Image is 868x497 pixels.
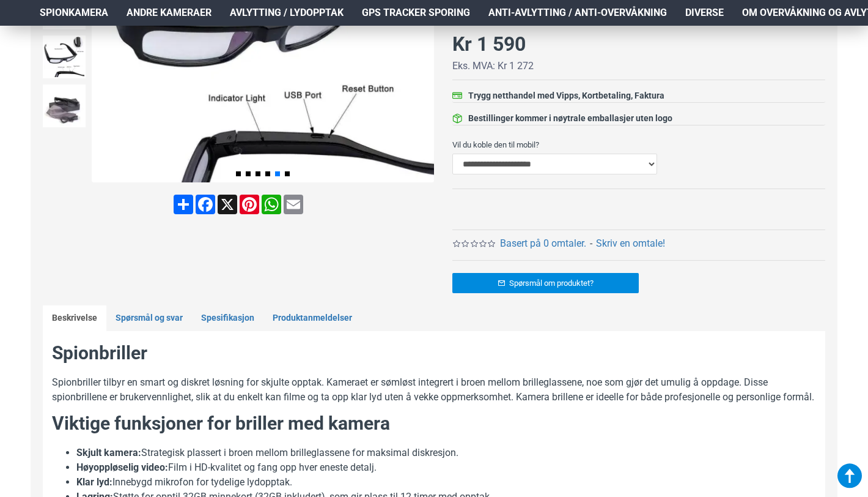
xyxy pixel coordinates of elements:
[216,195,238,214] a: X
[590,237,592,249] b: -
[192,305,263,331] a: Spesifikasjon
[238,195,260,214] a: Pinterest
[40,6,108,20] span: Spionkamera
[275,171,280,176] span: Go to slide 5
[452,135,825,154] label: Vil du koble den til mobil?
[172,195,194,214] a: Share
[236,171,241,176] span: Go to slide 1
[76,446,816,460] li: Strategisk plassert i broen mellom brilleglassene for maksimal diskresjon.
[468,112,672,125] div: Bestillinger kommer i nøytrale emballasjer uten logo
[282,195,304,214] a: Email
[362,6,470,20] span: GPS Tracker Sporing
[285,171,290,176] span: Go to slide 6
[43,305,106,331] a: Beskrivelse
[500,236,586,251] a: Basert på 0 omtaler.
[596,236,665,251] a: Skriv en omtale!
[685,6,724,20] span: Diverse
[452,273,639,293] a: Spørsmål om produktet?
[52,340,816,366] h2: Spionbriller
[43,35,86,78] img: Spionbriller med kamera - SpyGadgets.no
[52,411,816,436] h2: Viktige funksjoner for briller med kamera
[230,6,344,20] span: Avlytting / Lydopptak
[263,305,361,331] a: Produktanmeldelser
[76,447,141,458] strong: Skjult kamera:
[194,195,216,214] a: Facebook
[452,29,526,59] div: Kr 1 590
[52,375,816,405] p: Spionbriller tilbyr en smart og diskret løsning for skjulte opptak. Kameraet er sømløst integrert...
[260,195,282,214] a: WhatsApp
[76,461,168,473] strong: Høyoppløselig video:
[127,6,211,20] span: Andre kameraer
[43,84,86,127] img: Spionbriller med kamera - SpyGadgets.no
[76,475,816,490] li: Innebygd mikrofon for tydelige lydopptak.
[106,305,192,331] a: Spørsmål og svar
[256,171,260,176] span: Go to slide 3
[76,460,816,475] li: Film i HD-kvalitet og fang opp hver eneste detalj.
[468,89,664,102] div: Trygg netthandel med Vipps, Kortbetaling, Faktura
[265,171,270,176] span: Go to slide 4
[488,6,667,20] span: Anti-avlytting / Anti-overvåkning
[246,171,251,176] span: Go to slide 2
[76,476,112,488] strong: Klar lyd:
